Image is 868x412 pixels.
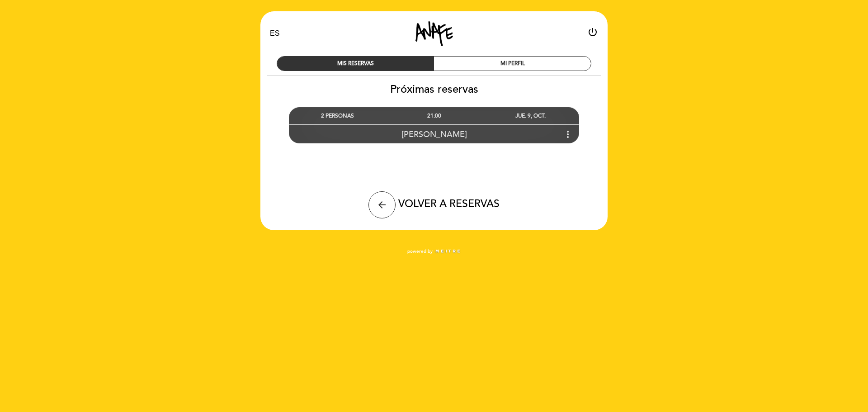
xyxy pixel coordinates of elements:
i: arrow_back [377,199,387,210]
h2: Próximas reservas [260,83,608,96]
span: powered by [407,248,433,255]
button: power_settings_new [587,27,598,41]
div: MIS RESERVAS [277,57,434,71]
i: power_settings_new [587,27,598,38]
i: more_vert [562,129,573,140]
span: VOLVER A RESERVAS [398,198,500,210]
div: JUE. 9, OCT. [482,108,579,124]
div: 21:00 [386,108,482,124]
img: MEITRE [435,249,461,254]
a: powered by [407,248,461,255]
span: [PERSON_NAME] [401,129,467,139]
div: MI PERFIL [434,57,591,71]
button: arrow_back [368,191,396,218]
a: ANAFE [377,21,491,46]
div: 2 PERSONAS [289,108,386,124]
